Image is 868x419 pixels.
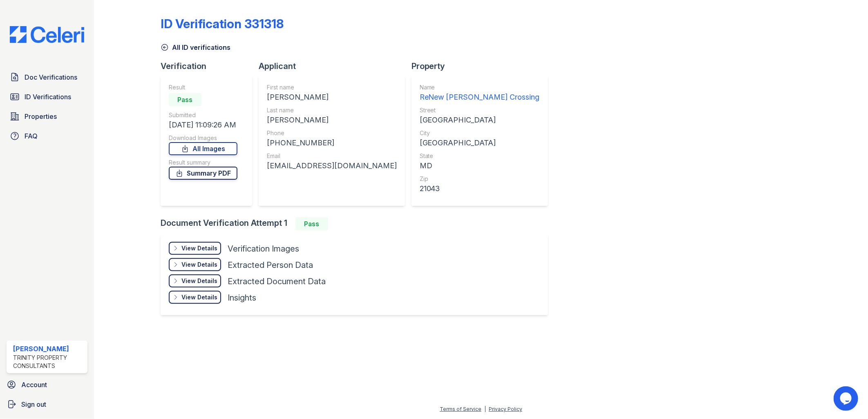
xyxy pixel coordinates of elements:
div: [PERSON_NAME] [267,114,397,126]
a: Name ReNew [PERSON_NAME] Crossing [420,83,540,103]
div: Insights [228,292,256,303]
div: Email [267,152,397,160]
a: Sign out [3,396,91,412]
div: City [420,129,540,137]
div: Extracted Person Data [228,259,313,271]
span: FAQ [25,131,38,141]
div: [PHONE_NUMBER] [267,137,397,149]
iframe: chat widget [834,386,860,411]
span: Account [21,380,47,390]
div: [EMAIL_ADDRESS][DOMAIN_NAME] [267,160,397,172]
div: [PERSON_NAME] [13,344,84,354]
a: Account [3,377,91,393]
div: Street [420,106,540,114]
div: Applicant [259,60,412,72]
div: Result summary [169,158,237,167]
div: View Details [181,261,217,269]
div: MD [420,160,540,172]
a: Summary PDF [169,167,237,180]
div: Pass [169,93,201,106]
div: Document Verification Attempt 1 [161,217,555,230]
div: Extracted Document Data [228,276,326,287]
a: FAQ [7,128,87,144]
div: Phone [267,129,397,137]
div: [GEOGRAPHIC_DATA] [420,137,540,149]
a: ID Verifications [7,89,87,105]
div: Verification [161,60,259,72]
div: Result [169,83,237,91]
span: Doc Verifications [25,72,77,82]
span: Sign out [21,399,46,409]
span: ID Verifications [25,92,71,102]
div: Trinity Property Consultants [13,354,84,370]
a: All Images [169,142,237,155]
div: Verification Images [228,243,299,254]
div: Pass [295,217,328,230]
div: Last name [267,106,397,114]
a: Doc Verifications [7,69,87,85]
div: View Details [181,277,217,285]
span: Properties [25,111,57,121]
div: ID Verification 331318 [161,16,284,31]
div: ReNew [PERSON_NAME] Crossing [420,91,540,103]
div: View Details [181,244,217,252]
div: 21043 [420,183,540,194]
div: First name [267,83,397,91]
div: [GEOGRAPHIC_DATA] [420,114,540,126]
div: Name [420,83,540,91]
a: Terms of Service [440,406,481,412]
div: View Details [181,293,217,301]
div: Download Images [169,134,237,142]
a: Privacy Policy [489,406,522,412]
div: Property [412,60,555,72]
img: CE_Logo_Blue-a8612792a0a2168367f1c8372b55b34899dd931a85d93a1a3d3e32e68fde9ad4.png [3,26,91,43]
a: All ID verifications [161,42,230,52]
div: [DATE] 11:09:26 AM [169,119,237,131]
div: | [484,406,486,412]
div: State [420,152,540,160]
div: Submitted [169,111,237,119]
a: Properties [7,108,87,125]
div: Zip [420,175,540,183]
div: [PERSON_NAME] [267,91,397,103]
